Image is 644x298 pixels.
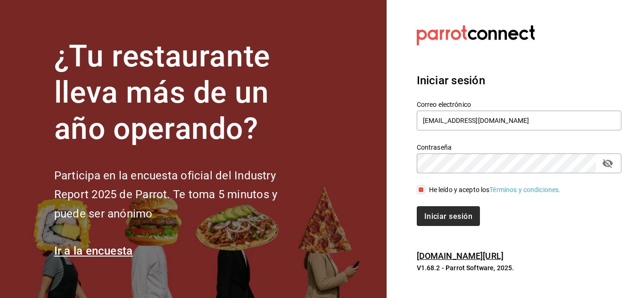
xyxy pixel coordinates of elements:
font: Correo electrónico [417,101,471,108]
a: Términos y condiciones. [489,186,561,193]
font: He leído y acepto los [429,186,490,193]
font: Contraseña [417,144,452,151]
font: Iniciar sesión [417,74,485,87]
font: Participa en la encuesta oficial del Industry Report 2025 de Parrot. Te toma 5 minutos y puede se... [54,169,277,221]
a: [DOMAIN_NAME][URL] [417,251,504,261]
font: V1.68.2 - Parrot Software, 2025. [417,264,514,272]
button: campo de contraseña [600,155,616,171]
a: Ir a la encuesta [54,244,133,258]
input: Ingresa tu correo electrónico [417,111,621,130]
font: ¿Tu restaurante lleva más de un año operando? [54,39,270,146]
button: Iniciar sesión [417,206,480,226]
font: Iniciar sesión [424,211,472,220]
